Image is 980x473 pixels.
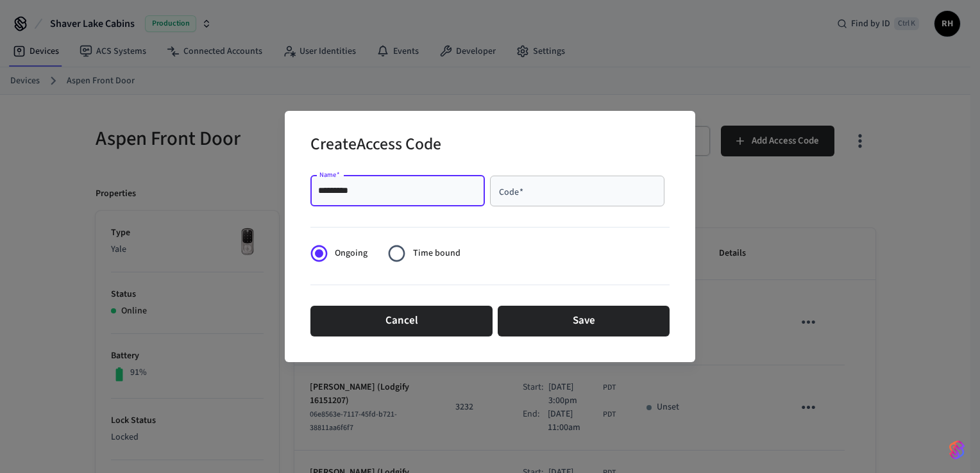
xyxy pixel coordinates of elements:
span: Ongoing [335,247,367,260]
span: Time bound [413,247,460,260]
button: Cancel [310,306,493,336]
button: Save [498,306,670,336]
h2: Create Access Code [310,126,441,165]
label: Name [319,170,340,179]
img: SeamLogoGradient.69752ec5.svg [949,440,965,460]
